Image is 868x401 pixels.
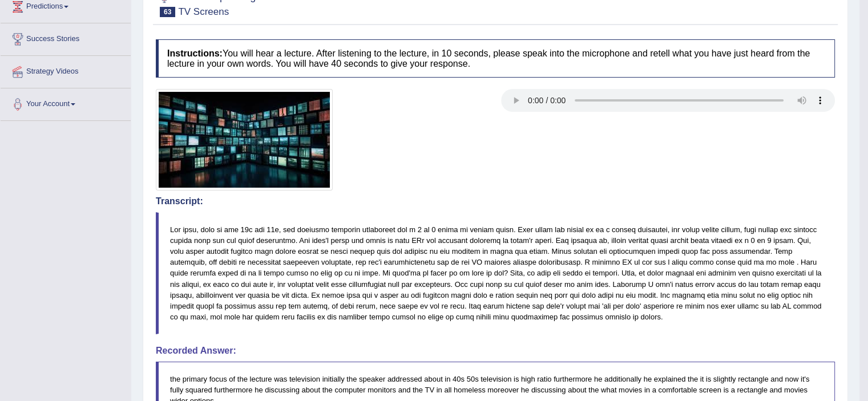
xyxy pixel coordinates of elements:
span: 63 [160,7,175,17]
a: Strategy Videos [1,56,131,84]
a: Your Account [1,88,131,117]
a: Success Stories [1,23,131,52]
small: TV Screens [178,6,229,17]
h4: Transcript: [156,196,835,206]
h4: You will hear a lecture. After listening to the lecture, in 10 seconds, please speak into the mic... [156,39,835,78]
blockquote: Lor ipsu, dolo si ame 19c adi 11e, sed doeiusmo temporin utlaboreet dol m 2 al 0 enima mi veniam ... [156,212,835,334]
b: Instructions: [167,48,223,58]
h4: Recorded Answer: [156,346,835,356]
